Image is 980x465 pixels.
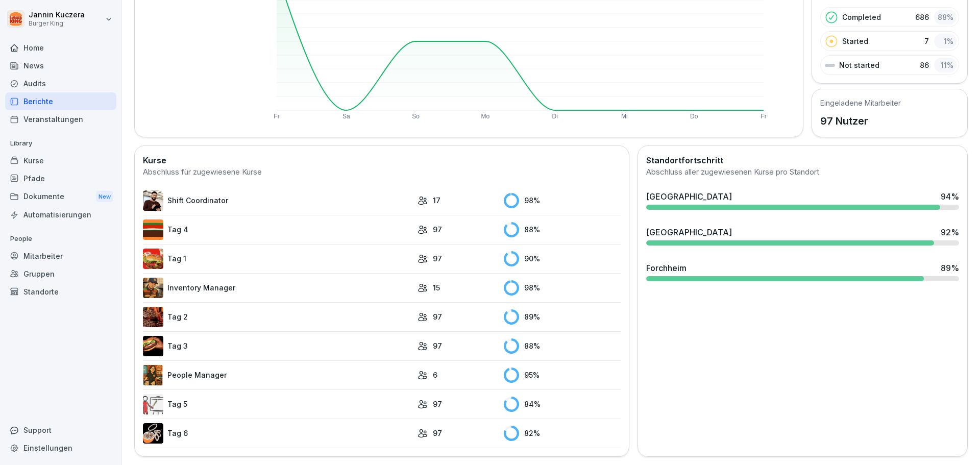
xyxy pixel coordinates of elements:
[934,10,957,25] div: 88 %
[941,262,959,274] div: 89 %
[5,206,116,224] a: Automatisierungen
[842,12,881,22] p: Completed
[143,278,163,298] img: o1h5p6rcnzw0lu1jns37xjxx.png
[433,282,440,293] p: 15
[646,226,732,238] div: [GEOGRAPHIC_DATA]
[143,365,163,385] img: xc3x9m9uz5qfs93t7kmvoxs4.png
[761,113,766,120] text: Fr
[5,439,116,457] a: Einstellungen
[5,169,116,187] a: Pfade
[5,231,116,247] p: People
[690,113,698,120] text: Do
[143,166,621,178] div: Abschluss für zugewiesene Kurse
[143,423,163,444] img: rvamvowt7cu6mbuhfsogl0h5.png
[274,113,279,120] text: Fr
[5,247,116,265] a: Mitarbeiter
[504,280,621,296] div: 98 %
[143,190,163,211] img: q4kvd0p412g56irxfxn6tm8s.png
[143,365,412,385] a: People Manager
[934,34,957,48] div: 1 %
[96,191,113,203] div: New
[646,190,732,203] div: [GEOGRAPHIC_DATA]
[433,195,440,206] p: 17
[433,428,442,438] p: 97
[143,219,412,240] a: Tag 4
[342,113,350,120] text: Sa
[504,193,621,208] div: 98 %
[5,135,116,152] p: Library
[642,186,963,214] a: [GEOGRAPHIC_DATA]94%
[504,251,621,266] div: 90 %
[143,190,412,211] a: Shift Coordinator
[5,187,116,206] a: DokumenteNew
[143,154,621,166] h2: Kurse
[143,394,412,414] a: Tag 5
[5,421,116,439] div: Support
[920,60,929,70] p: 86
[433,340,442,351] p: 97
[433,399,442,409] p: 97
[646,166,959,178] div: Abschluss aller zugewiesenen Kurse pro Standort
[143,394,163,414] img: vy1vuzxsdwx3e5y1d1ft51l0.png
[5,92,116,110] a: Berichte
[143,423,412,444] a: Tag 6
[646,262,687,274] div: Forchheim
[504,222,621,237] div: 88 %
[5,265,116,283] a: Gruppen
[481,113,490,120] text: Mo
[143,219,163,240] img: a35kjdk9hf9utqmhbz0ibbvi.png
[820,97,901,108] h5: Eingeladene Mitarbeiter
[934,58,957,72] div: 11 %
[143,278,412,298] a: Inventory Manager
[143,307,412,327] a: Tag 2
[433,370,437,380] p: 6
[646,154,959,166] h2: Standortfortschritt
[5,57,116,75] a: News
[29,11,85,19] p: Jannin Kuczera
[29,20,85,27] p: Burger King
[552,113,557,120] text: Di
[842,36,868,46] p: Started
[504,368,621,383] div: 95 %
[143,336,163,356] img: cq6tslmxu1pybroki4wxmcwi.png
[5,75,116,92] a: Audits
[412,113,420,120] text: So
[143,307,163,327] img: hzkj8u8nkg09zk50ub0d0otk.png
[5,187,116,206] div: Dokumente
[5,110,116,128] a: Veranstaltungen
[5,283,116,301] a: Standorte
[839,60,879,70] p: Not started
[642,258,963,285] a: Forchheim89%
[621,113,628,120] text: Mi
[820,113,901,129] p: 97 Nutzer
[5,39,116,57] a: Home
[924,36,929,46] p: 7
[504,397,621,412] div: 84 %
[941,190,959,203] div: 94 %
[433,253,442,264] p: 97
[5,152,116,169] a: Kurse
[504,426,621,441] div: 82 %
[504,309,621,325] div: 89 %
[433,224,442,235] p: 97
[941,226,959,238] div: 92 %
[915,12,929,22] p: 686
[143,336,412,356] a: Tag 3
[433,311,442,322] p: 97
[143,249,412,269] a: Tag 1
[504,338,621,354] div: 88 %
[143,249,163,269] img: kxzo5hlrfunza98hyv09v55a.png
[642,222,963,250] a: [GEOGRAPHIC_DATA]92%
